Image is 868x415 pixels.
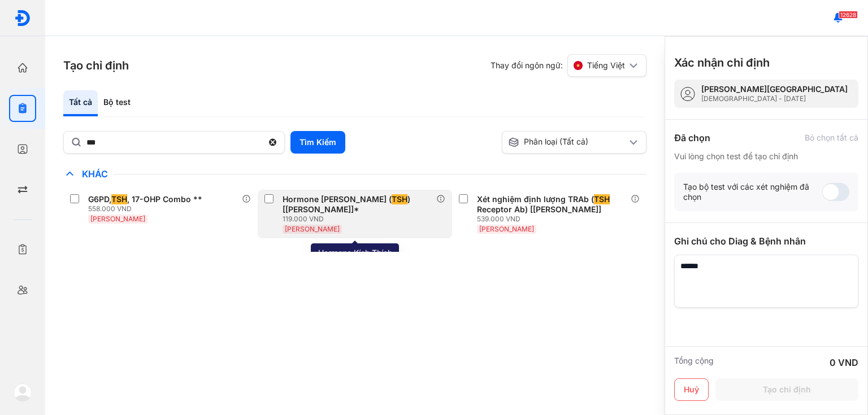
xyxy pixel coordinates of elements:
span: TSH [594,194,610,204]
span: [PERSON_NAME] [479,225,534,233]
div: Tạo bộ test với các xét nghiệm đã chọn [683,182,822,202]
div: Hormone [PERSON_NAME] ( ) [[PERSON_NAME]]* [283,194,432,215]
h3: Xác nhận chỉ định [674,55,770,71]
span: [PERSON_NAME] [90,215,145,223]
span: Tiếng Việt [587,60,625,71]
img: logo [14,10,31,27]
div: Tổng cộng [674,356,714,369]
div: G6PD, , 17-OHP Combo ** [88,194,202,204]
button: Huỷ [674,378,709,401]
span: TSH [111,194,127,204]
div: [PERSON_NAME][GEOGRAPHIC_DATA] [701,84,848,94]
span: TSH [392,194,407,204]
div: Đã chọn [674,131,710,145]
div: Bộ test [98,90,136,116]
div: 539.000 VND [477,215,631,224]
div: 558.000 VND [88,204,207,213]
button: Tìm Kiếm [290,131,345,154]
div: Bỏ chọn tất cả [805,133,858,143]
span: 12628 [839,11,858,19]
div: Thay đổi ngôn ngữ: [491,54,646,77]
div: Xét nghiệm định lượng TRAb ( Receptor Ab) [[PERSON_NAME]] [477,194,626,215]
div: Vui lòng chọn test để tạo chỉ định [674,151,858,161]
span: Khác [76,168,114,180]
button: Tạo chỉ định [715,378,858,401]
div: Tất cả [63,90,98,116]
img: logo [14,383,32,401]
div: Phân loại (Tất cả) [508,137,627,148]
span: [PERSON_NAME] [285,225,340,233]
h3: Tạo chỉ định [63,58,129,73]
div: 0 VND [830,356,858,369]
div: 119.000 VND [283,215,436,224]
div: [DEMOGRAPHIC_DATA] - [DATE] [701,94,848,103]
div: Ghi chú cho Diag & Bệnh nhân [674,234,858,248]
